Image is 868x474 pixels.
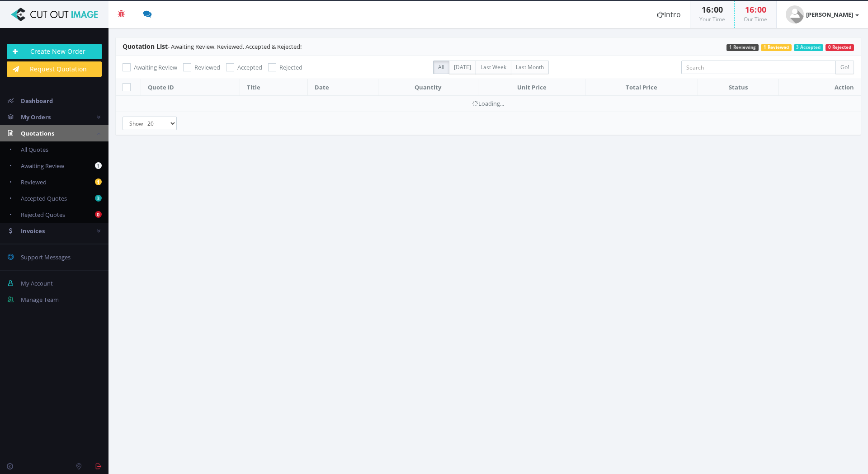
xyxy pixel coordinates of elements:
span: Quantity [415,83,441,91]
span: Awaiting Review [134,63,177,71]
label: Last Week [476,61,511,74]
b: 1 [95,178,102,185]
strong: [PERSON_NAME] [806,10,853,19]
th: Status [698,79,779,96]
span: 1 Reviewed [761,44,792,51]
span: Reviewed [194,63,220,71]
span: Awaiting Review [21,162,64,170]
th: Date [308,79,378,96]
a: [PERSON_NAME] [777,1,868,28]
label: Last Month [511,61,549,74]
span: : [754,4,757,15]
span: My Account [21,279,53,287]
small: Your Time [699,15,725,23]
small: Our Time [744,15,767,23]
span: Total Price [626,83,657,91]
label: [DATE] [449,61,476,74]
button: Go! [835,61,854,74]
img: user_default.jpg [786,5,804,23]
span: 3 Accepted [794,44,824,51]
th: Action [779,79,861,96]
img: Cut Out Image [7,8,102,21]
b: 1 [95,162,102,169]
span: Rejected [279,63,302,71]
label: All [433,61,449,74]
span: 00 [714,4,723,15]
span: - Awaiting Review, Reviewed, Accepted & Rejected! [123,42,302,51]
span: Manage Team [21,296,59,304]
span: Unit Price [517,83,547,91]
span: All Quotes [21,145,48,154]
span: Support Messages [21,253,71,261]
span: 0 Rejected [826,44,854,51]
a: Request Quotation [7,61,102,77]
span: Reviewed [21,178,47,186]
a: Intro [648,1,690,28]
span: Quotations [21,129,54,137]
span: 00 [757,4,766,15]
span: Invoices [21,227,45,235]
span: 1 Reviewing [726,44,759,51]
span: 16 [702,4,711,15]
span: Accepted [237,63,262,71]
b: 3 [95,195,102,202]
th: Title [240,79,308,96]
span: Rejected Quotes [21,211,65,219]
span: : [711,4,714,15]
a: Create New Order [7,44,102,59]
span: My Orders [21,113,51,121]
span: 16 [745,4,754,15]
input: Search [681,61,836,74]
b: 0 [95,211,102,218]
th: Quote ID [141,79,240,96]
span: Accepted Quotes [21,194,67,202]
span: Dashboard [21,97,53,105]
td: Loading... [116,96,861,112]
span: Quotation List [123,42,168,51]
